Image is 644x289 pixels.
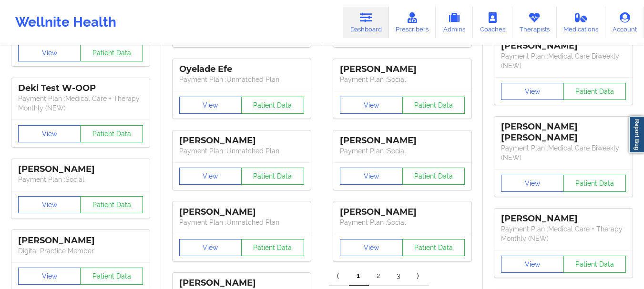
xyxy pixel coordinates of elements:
[18,164,143,175] div: [PERSON_NAME]
[402,97,465,114] button: Patient Data
[241,97,304,114] button: Patient Data
[179,168,242,185] button: View
[18,44,81,61] button: View
[557,7,606,38] a: Medications
[241,239,304,256] button: Patient Data
[501,143,626,162] p: Payment Plan : Medical Care Biweekly (NEW)
[501,121,626,143] div: [PERSON_NAME] [PERSON_NAME]
[329,267,349,286] a: Previous item
[340,146,465,156] p: Payment Plan : Social
[18,94,143,113] p: Payment Plan : Medical Care + Therapy Monthly (NEW)
[389,267,409,286] a: 3
[436,7,473,38] a: Admins
[340,75,465,84] p: Payment Plan : Social
[343,7,389,38] a: Dashboard
[563,83,626,100] button: Patient Data
[340,97,403,114] button: View
[80,125,143,142] button: Patient Data
[605,7,644,38] a: Account
[563,175,626,192] button: Patient Data
[241,168,304,185] button: Patient Data
[18,175,143,184] p: Payment Plan : Social
[402,239,465,256] button: Patient Data
[18,246,143,256] p: Digital Practice Member
[563,256,626,273] button: Patient Data
[80,44,143,61] button: Patient Data
[501,83,564,100] button: View
[512,7,557,38] a: Therapists
[179,218,304,227] p: Payment Plan : Unmatched Plan
[18,268,81,285] button: View
[501,224,626,243] p: Payment Plan : Medical Care + Therapy Monthly (NEW)
[179,207,304,218] div: [PERSON_NAME]
[179,278,304,289] div: [PERSON_NAME]
[409,267,429,286] a: Next item
[402,168,465,185] button: Patient Data
[340,207,465,218] div: [PERSON_NAME]
[179,239,242,256] button: View
[340,64,465,75] div: [PERSON_NAME]
[18,125,81,142] button: View
[501,256,564,273] button: View
[340,135,465,146] div: [PERSON_NAME]
[340,218,465,227] p: Payment Plan : Social
[501,175,564,192] button: View
[329,267,429,286] div: Pagination Navigation
[179,146,304,156] p: Payment Plan : Unmatched Plan
[501,51,626,70] p: Payment Plan : Medical Care Biweekly (NEW)
[389,7,436,38] a: Prescribers
[80,196,143,213] button: Patient Data
[80,268,143,285] button: Patient Data
[18,235,143,246] div: [PERSON_NAME]
[18,196,81,213] button: View
[349,267,369,286] a: 1
[501,213,626,224] div: [PERSON_NAME]
[340,239,403,256] button: View
[179,75,304,84] p: Payment Plan : Unmatched Plan
[369,267,389,286] a: 2
[179,135,304,146] div: [PERSON_NAME]
[179,97,242,114] button: View
[473,7,512,38] a: Coaches
[629,116,644,153] a: Report Bug
[340,168,403,185] button: View
[18,83,143,94] div: Deki Test W-OOP
[179,64,304,75] div: Oyelade Efe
